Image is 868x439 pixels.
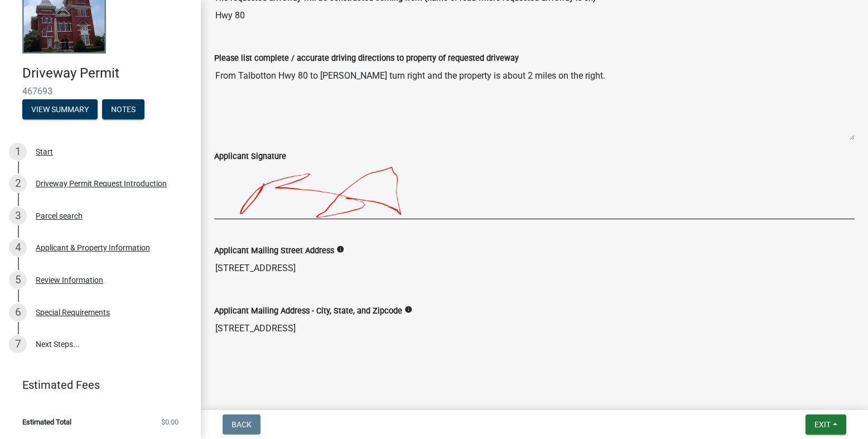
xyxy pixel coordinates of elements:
span: Estimated Total [22,418,71,426]
span: 467693 [22,86,179,97]
div: Start [36,148,53,156]
span: $0.00 [161,418,179,426]
div: Driveway Permit Request Introduction [36,180,167,187]
a: Estimated Fees [9,374,183,396]
div: 7 [9,335,27,353]
span: Exit [814,420,831,429]
label: Applicant Signature [214,153,286,161]
div: Special Requirements [36,308,110,316]
div: 6 [9,303,27,321]
textarea: From Talbotton Hwy 80 to [PERSON_NAME] turn right and the property is about 2 miles on the right. [214,65,855,141]
i: info [336,245,344,253]
div: 4 [9,239,27,257]
div: 5 [9,271,27,289]
div: 1 [9,143,27,161]
label: Applicant Mailing Address - City, State, and Zipcode [214,307,402,315]
div: Parcel search [36,212,83,220]
div: Review Information [36,276,103,284]
div: Applicant & Property Information [36,244,150,252]
button: View Summary [22,99,98,119]
h4: Driveway Permit [22,65,192,81]
i: info [404,306,412,313]
div: 3 [9,207,27,225]
button: Back [223,414,261,435]
label: Please list complete / accurate driving directions to property of requested driveway [214,55,519,62]
span: Back [232,420,252,429]
img: 9ZBgo0AAAAGSURBVAMAx3jC1+ZhdoIAAAAASUVORK5CYII= [214,163,639,219]
button: Exit [806,414,846,435]
label: Applicant Mailing Street Address [214,247,334,255]
wm-modal-confirm: Summary [22,105,98,114]
button: Notes [102,99,144,119]
div: 2 [9,175,27,192]
wm-modal-confirm: Notes [102,105,144,114]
